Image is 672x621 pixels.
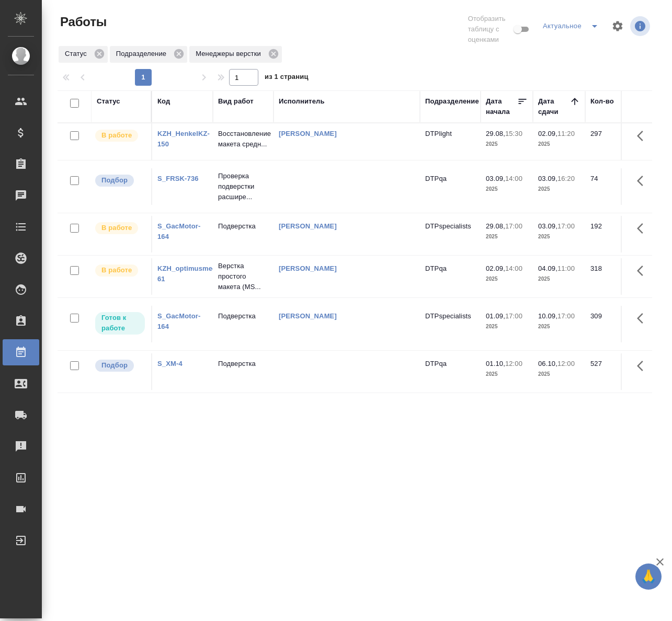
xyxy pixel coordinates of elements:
div: Статус [59,46,108,63]
p: 14:00 [505,175,522,182]
td: DTPqa [420,353,481,390]
p: 15:30 [505,130,522,137]
td: 318 [585,258,637,295]
p: Верстка простого макета (MS... [218,261,268,292]
p: 12:00 [505,360,522,367]
button: 🙏 [635,563,662,590]
p: 04.09, [538,264,557,272]
a: S_GacMotor-164 [157,222,200,240]
p: Подразделение [116,49,170,59]
p: 02.09, [538,130,557,137]
p: 2025 [538,232,580,242]
button: Здесь прячутся важные кнопки [631,216,656,241]
p: Подбор [101,175,128,186]
p: Подверстка [218,311,268,321]
a: [PERSON_NAME] [279,312,337,320]
p: 2025 [486,369,528,379]
div: Можно подбирать исполнителей [94,174,146,188]
a: [PERSON_NAME] [279,264,337,272]
a: S_GacMotor-164 [157,312,200,330]
div: Дата сдачи [538,96,570,117]
p: Статус [65,49,90,59]
td: 74 [585,168,637,205]
p: В работе [101,223,132,233]
a: KZH_optimusmedica-61 [157,264,229,283]
p: 01.10, [486,360,505,367]
td: 527 [585,353,637,390]
p: Подверстка [218,359,268,369]
p: Готов к работе [101,313,139,333]
td: DTPqa [420,258,481,295]
p: 2025 [538,369,580,379]
div: Кол-во [590,96,614,107]
p: 11:00 [557,264,575,272]
p: 14:00 [505,264,522,272]
p: 03.09, [486,175,505,182]
p: 17:00 [557,222,575,230]
td: DTPspecialists [420,306,481,342]
span: Посмотреть информацию [630,16,652,36]
p: 2025 [538,184,580,194]
p: Подверстка [218,221,268,232]
td: DTPqa [420,168,481,205]
p: 17:00 [505,312,522,320]
div: Исполнитель может приступить к работе [94,311,146,336]
a: S_FRSK-736 [157,175,199,182]
p: Восстановление макета средн... [218,129,268,149]
p: 2025 [486,321,528,332]
span: из 1 страниц [265,71,309,86]
p: Подбор [101,360,128,371]
p: 17:00 [557,312,575,320]
td: DTPspecialists [420,216,481,252]
span: Настроить таблицу [605,14,630,39]
p: 02.09, [486,264,505,272]
div: Вид работ [218,96,254,107]
p: В работе [101,130,132,141]
p: 2025 [538,274,580,284]
span: 🙏 [640,566,657,588]
p: 2025 [486,274,528,284]
p: В работе [101,265,132,275]
div: Можно подбирать исполнителей [94,359,146,373]
button: Здесь прячутся важные кнопки [631,168,656,193]
td: 297 [585,123,637,160]
div: Код [157,96,170,107]
span: Работы [58,14,107,30]
div: Исполнитель [279,96,325,107]
p: 29.08, [486,130,505,137]
span: Отобразить таблицу с оценками [468,14,511,45]
p: 2025 [486,232,528,242]
p: 10.09, [538,312,557,320]
div: Исполнитель выполняет работу [94,129,146,143]
p: 29.08, [486,222,505,230]
div: Статус [97,96,120,107]
td: 309 [585,306,637,342]
p: 03.09, [538,175,557,182]
div: Дата начала [486,96,517,117]
div: Исполнитель выполняет работу [94,221,146,235]
div: split button [540,18,605,34]
p: 16:20 [557,175,575,182]
p: 2025 [486,139,528,149]
p: 2025 [538,321,580,332]
p: Проверка подверстки расшире... [218,171,268,202]
a: [PERSON_NAME] [279,222,337,230]
p: 11:20 [557,130,575,137]
p: 01.09, [486,312,505,320]
p: 17:00 [505,222,522,230]
a: KZH_HenkelKZ-150 [157,130,210,148]
p: Менеджеры верстки [196,49,265,59]
button: Здесь прячутся важные кнопки [631,258,656,283]
p: 2025 [538,139,580,149]
a: [PERSON_NAME] [279,130,337,137]
button: Здесь прячутся важные кнопки [631,123,656,148]
p: 03.09, [538,222,557,230]
p: 2025 [486,184,528,194]
div: Менеджеры верстки [189,46,282,63]
a: S_XM-4 [157,360,183,367]
div: Подразделение [110,46,187,63]
button: Здесь прячутся важные кнопки [631,353,656,378]
button: Здесь прячутся важные кнопки [631,306,656,331]
div: Подразделение [425,96,479,107]
p: 06.10, [538,360,557,367]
